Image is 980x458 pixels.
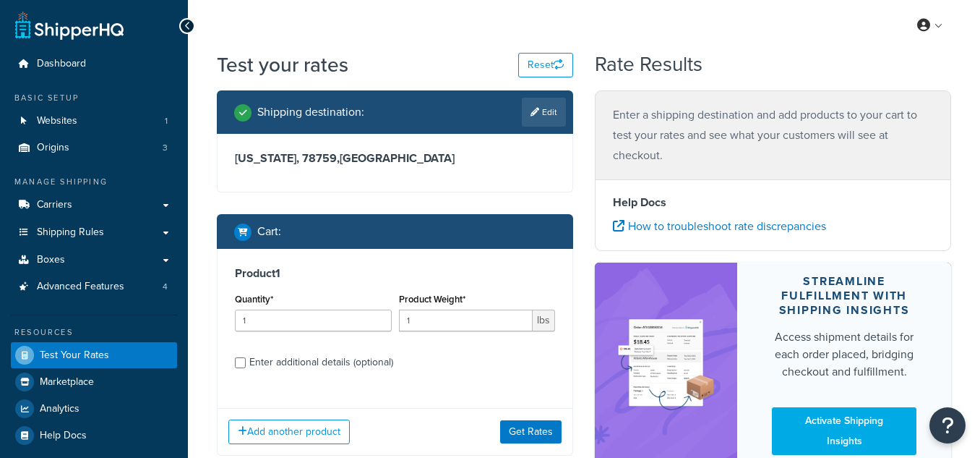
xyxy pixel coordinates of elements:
[11,326,177,339] div: Resources
[37,226,104,239] span: Shipping Rules
[37,199,72,211] span: Carriers
[249,352,393,373] div: Enter additional details (optional)
[11,51,177,77] a: Dashboard
[11,423,177,449] a: Help Docs
[235,294,273,305] label: Quantity*
[11,176,177,188] div: Manage Shipping
[11,342,177,368] a: Test Your Rates
[11,273,177,300] a: Advanced Features4
[235,151,555,166] h3: [US_STATE], 78759 , [GEOGRAPHIC_DATA]
[40,349,109,362] span: Test Your Rates
[518,53,573,77] button: Reset
[11,396,177,422] a: Analytics
[217,51,348,79] h1: Test your rates
[40,403,79,415] span: Analytics
[165,115,168,127] span: 1
[228,420,350,444] button: Add another product
[772,274,916,318] div: Streamline Fulfillment with Shipping Insights
[11,92,177,104] div: Basic Setup
[163,142,168,154] span: 3
[37,142,69,154] span: Origins
[11,273,177,300] li: Advanced Features
[257,106,364,119] h2: Shipping destination :
[500,420,562,444] button: Get Rates
[929,407,966,444] button: Open Resource Center
[11,369,177,395] a: Marketplace
[399,310,533,331] input: 0.00
[399,294,465,305] label: Product Weight*
[613,194,933,211] h4: Help Docs
[613,105,933,166] p: Enter a shipping destination and add products to your cart to test your rates and see what your c...
[40,430,87,442] span: Help Docs
[613,218,826,234] a: How to troubleshoot rate discrepancies
[772,407,916,455] a: Activate Shipping Insights
[163,281,168,293] span: 4
[533,310,555,331] span: lbs
[235,266,555,281] h3: Product 1
[11,135,177,161] li: Origins
[11,192,177,219] a: Carriers
[11,108,177,135] a: Websites1
[11,108,177,135] li: Websites
[37,58,86,70] span: Dashboard
[257,225,281,238] h2: Cart :
[235,357,246,368] input: Enter additional details (optional)
[11,219,177,246] a: Shipping Rules
[235,310,392,331] input: 0
[595,54,702,76] h2: Rate Results
[616,292,715,438] img: feature-image-si-e24932ea9b9fcd0ff835db86be1ff8d589347e8876e1638d903ea230a36726be.png
[772,328,916,381] div: Access shipment details for each order placed, bridging checkout and fulfillment.
[11,247,177,273] a: Boxes
[37,115,77,127] span: Websites
[40,376,94,389] span: Marketplace
[37,254,65,266] span: Boxes
[522,98,566,127] a: Edit
[11,135,177,161] a: Origins3
[37,281,124,293] span: Advanced Features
